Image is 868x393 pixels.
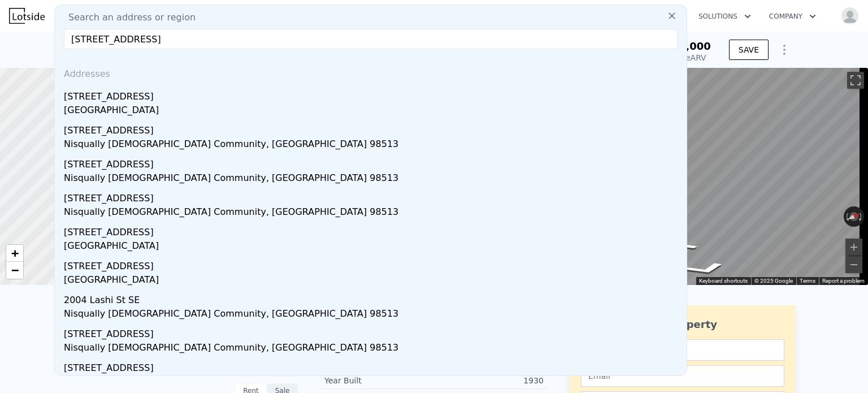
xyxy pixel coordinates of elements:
div: [STREET_ADDRESS] [64,357,682,375]
div: Nisqually [DEMOGRAPHIC_DATA] Community, [GEOGRAPHIC_DATA] 98513 [64,375,682,391]
button: Company [760,6,825,27]
div: [STREET_ADDRESS] [64,153,682,171]
div: [STREET_ADDRESS] [64,323,682,341]
button: Rotate clockwise [858,206,865,227]
input: Email [581,365,784,387]
button: Show Options [773,38,796,61]
div: Nisqually [DEMOGRAPHIC_DATA] Community, [GEOGRAPHIC_DATA] 98513 [64,307,682,323]
button: Reset the view [843,209,865,224]
div: [GEOGRAPHIC_DATA] [64,273,682,289]
div: 1930 [434,375,544,386]
button: Solutions [689,6,760,27]
div: Nisqually [DEMOGRAPHIC_DATA] Community, [GEOGRAPHIC_DATA] 98513 [64,205,682,221]
div: [STREET_ADDRESS] [64,255,682,273]
span: © 2025 Google [754,278,793,284]
img: avatar [841,7,859,25]
div: Addresses [59,58,682,85]
div: Year Built [324,375,434,386]
img: Lotside [9,8,45,24]
a: Zoom in [6,245,23,262]
div: Nisqually [DEMOGRAPHIC_DATA] Community, [GEOGRAPHIC_DATA] 98513 [64,137,682,153]
path: Go East, M.L.K. Jr Dr SW [663,258,744,279]
button: Zoom out [845,256,862,273]
div: [STREET_ADDRESS] [64,221,682,239]
div: Nisqually [DEMOGRAPHIC_DATA] Community, [GEOGRAPHIC_DATA] 98513 [64,171,682,187]
span: − [11,263,19,277]
span: Search an address or region [59,11,196,24]
div: [GEOGRAPHIC_DATA] [64,239,682,255]
button: Toggle fullscreen view [847,72,864,89]
a: Zoom out [6,262,23,279]
div: 2004 Lashi St SE [64,289,682,307]
div: [STREET_ADDRESS] [64,85,682,103]
div: Street View [517,68,868,285]
a: Terms (opens in new tab) [800,278,815,284]
div: [STREET_ADDRESS] [64,119,682,137]
button: Zoom in [845,239,862,256]
div: [GEOGRAPHIC_DATA] [64,103,682,119]
div: [STREET_ADDRESS] [64,187,682,205]
a: Report a problem [822,278,865,284]
button: Keyboard shortcuts [699,277,748,285]
button: Rotate counterclockwise [844,206,850,227]
span: + [11,246,19,260]
button: SAVE [729,40,769,60]
input: Enter an address, city, region, neighborhood or zip code [64,29,678,49]
div: Map [517,68,868,285]
div: Nisqually [DEMOGRAPHIC_DATA] Community, [GEOGRAPHIC_DATA] 98513 [64,341,682,357]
